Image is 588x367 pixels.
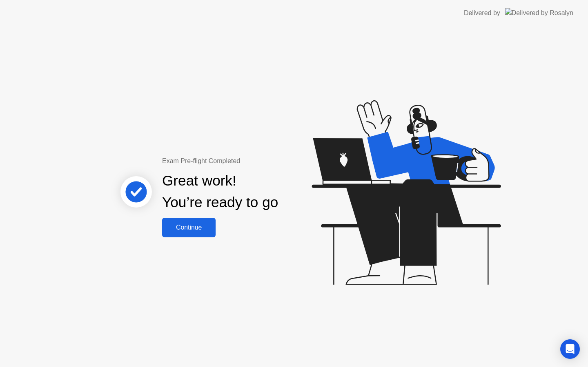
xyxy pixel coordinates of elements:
div: Open Intercom Messenger [560,339,580,359]
div: Delivered by [464,8,500,18]
img: Delivered by Rosalyn [505,8,573,18]
div: Exam Pre-flight Completed [162,156,331,166]
div: Great work! You’re ready to go [162,170,278,213]
div: Continue [165,224,213,231]
button: Continue [162,218,216,237]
